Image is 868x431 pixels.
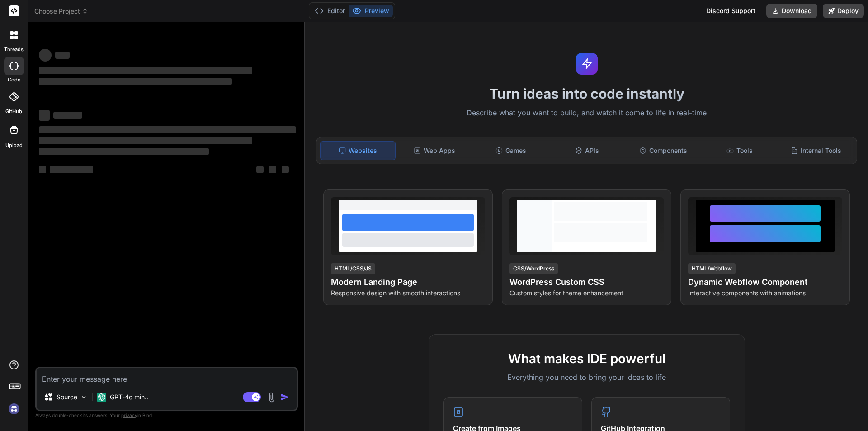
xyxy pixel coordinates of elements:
[39,137,252,144] span: ‌
[39,126,296,133] span: ‌
[5,108,22,115] label: GitHub
[331,276,485,289] h4: Modern Landing Page
[121,412,137,418] span: privacy
[5,142,23,149] label: Upload
[269,166,276,173] span: ‌
[349,5,393,17] button: Preview
[282,166,289,173] span: ‌
[688,263,736,274] div: HTML/Webflow
[320,141,396,160] div: Websites
[778,141,853,160] div: Internal Tools
[50,166,93,173] span: ‌
[256,166,264,173] span: ‌
[53,112,82,119] span: ‌
[110,393,148,402] p: GPT-4o min..
[823,4,864,18] button: Deploy
[39,67,252,74] span: ‌
[266,392,277,403] img: attachment
[280,393,289,402] img: icon
[766,4,817,18] button: Download
[39,166,46,173] span: ‌
[55,52,70,59] span: ‌
[8,76,20,84] label: code
[39,49,52,62] span: ‌
[397,141,472,160] div: Web Apps
[626,141,701,160] div: Components
[331,289,485,298] p: Responsive design with smooth interactions
[703,141,777,160] div: Tools
[701,4,761,18] div: Discord Support
[39,148,209,155] span: ‌
[35,411,298,420] p: Always double-check its answers. Your in Bind
[34,7,88,16] span: Choose Project
[443,349,730,368] h2: What makes IDE powerful
[39,78,232,85] span: ‌
[80,393,88,401] img: Pick Models
[57,393,77,402] p: Source
[311,107,863,119] p: Describe what you want to build, and watch it come to life in real-time
[311,85,863,102] h1: Turn ideas into code instantly
[688,276,842,289] h4: Dynamic Webflow Component
[550,141,624,160] div: APIs
[474,141,548,160] div: Games
[6,401,22,417] img: signin
[97,393,106,402] img: GPT-4o mini
[509,263,558,274] div: CSS/WordPress
[509,276,664,289] h4: WordPress Custom CSS
[331,263,375,274] div: HTML/CSS/JS
[311,5,349,17] button: Editor
[443,372,730,383] p: Everything you need to bring your ideas to life
[39,110,50,121] span: ‌
[4,46,24,53] label: threads
[509,289,664,298] p: Custom styles for theme enhancement
[688,289,842,298] p: Interactive components with animations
